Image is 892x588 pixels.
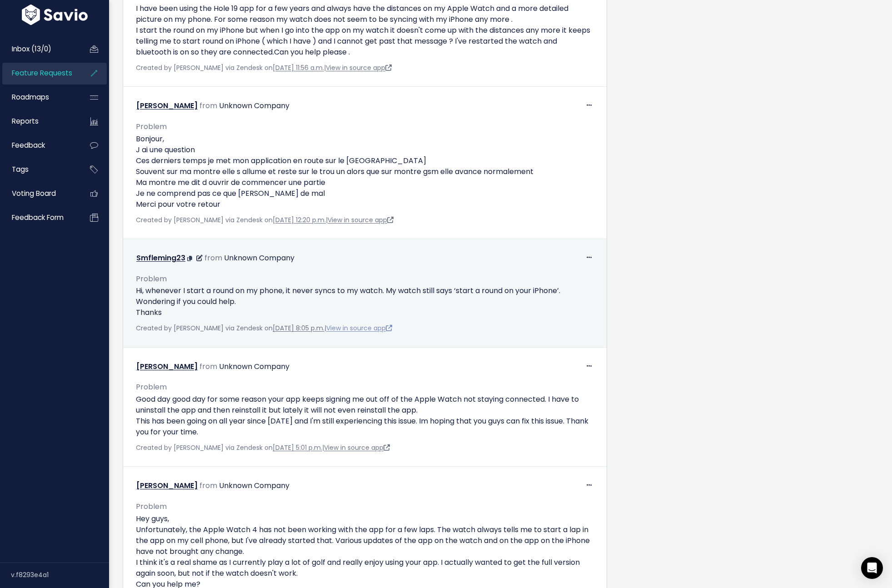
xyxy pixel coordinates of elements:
[12,68,72,78] span: Feature Requests
[136,501,167,512] span: Problem
[136,361,198,372] a: [PERSON_NAME]
[136,324,392,333] span: Created by [PERSON_NAME] via Zendesk on |
[328,215,394,224] a: View in source app
[273,215,326,224] a: [DATE] 12:20 p.m.
[136,480,198,491] a: [PERSON_NAME]
[136,121,167,132] span: Problem
[861,557,883,579] div: Open Intercom Messenger
[187,256,192,261] i: Copy Email to clipboard
[2,207,75,228] a: Feedback form
[2,159,75,180] a: Tags
[12,116,39,126] span: Reports
[273,443,322,452] a: [DATE] 5:01 p.m.
[219,100,289,113] div: Unknown Company
[2,111,75,132] a: Reports
[12,140,45,150] span: Feedback
[219,360,289,374] div: Unknown Company
[219,479,289,493] div: Unknown Company
[12,189,56,198] span: Voting Board
[136,3,594,58] p: I have been using the Hole 19 app for a few years and always have the distances on my Apple Watch...
[136,253,185,263] a: Smfleming23
[136,63,392,72] span: Created by [PERSON_NAME] via Zendesk on |
[2,135,75,156] a: Feedback
[273,63,324,72] a: [DATE] 11:56 a.m.
[273,324,324,333] a: [DATE] 8:05 p.m.
[136,134,594,210] p: Bonjour, J ai une question Ces derniers temps je met mon application en route sur le [GEOGRAPHIC_...
[136,443,390,452] span: Created by [PERSON_NAME] via Zendesk on |
[12,44,51,54] span: Inbox (13/0)
[136,394,594,438] p: Good day good day for some reason your app keeps signing me out off of the Apple Watch not stayin...
[136,274,167,284] span: Problem
[2,39,75,60] a: Inbox (13/0)
[136,285,594,318] p: Hi, whenever I start a round on my phone, it never syncs to my watch. My watch still says ‘start ...
[224,252,294,265] div: Unknown Company
[11,563,109,587] div: v.f8293e4a1
[20,5,90,25] img: logo-white.9d6f32f41409.svg
[2,63,75,84] a: Feature Requests
[12,213,64,222] span: Feedback form
[12,164,29,174] span: Tags
[326,324,392,333] a: View in source app
[136,382,167,392] span: Problem
[12,92,49,102] span: Roadmaps
[2,183,75,204] a: Voting Board
[136,100,198,111] a: [PERSON_NAME]
[204,253,222,263] span: from
[199,100,217,111] span: from
[136,215,394,224] span: Created by [PERSON_NAME] via Zendesk on |
[2,87,75,108] a: Roadmaps
[199,480,217,491] span: from
[324,443,390,452] a: View in source app
[199,361,217,372] span: from
[326,63,392,72] a: View in source app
